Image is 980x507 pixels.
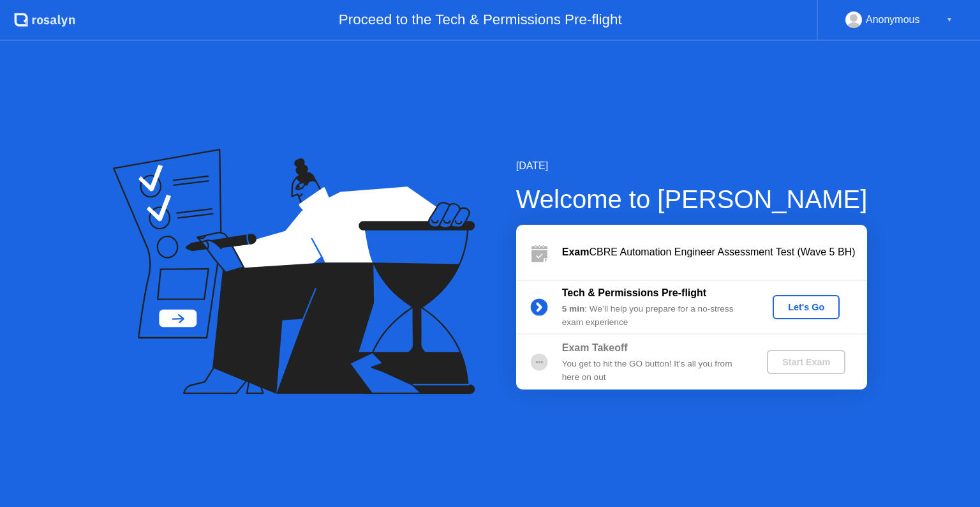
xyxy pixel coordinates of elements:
div: [DATE] [516,158,868,174]
div: : We’ll help you prepare for a no-stress exam experience [562,303,746,329]
button: Start Exam [767,350,845,374]
b: Exam [562,246,590,257]
button: Let's Go [773,295,840,319]
div: CBRE Automation Engineer Assessment Test (Wave 5 BH) [562,245,867,260]
b: Exam Takeoff [562,342,628,353]
div: Welcome to [PERSON_NAME] [516,180,868,218]
div: You get to hit the GO button! It’s all you from here on out [562,358,746,384]
div: ▼ [946,11,953,28]
div: Let's Go [778,302,835,312]
b: 5 min [562,304,585,314]
div: Anonymous [866,11,920,28]
b: Tech & Permissions Pre-flight [562,287,706,298]
div: Start Exam [772,357,840,367]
